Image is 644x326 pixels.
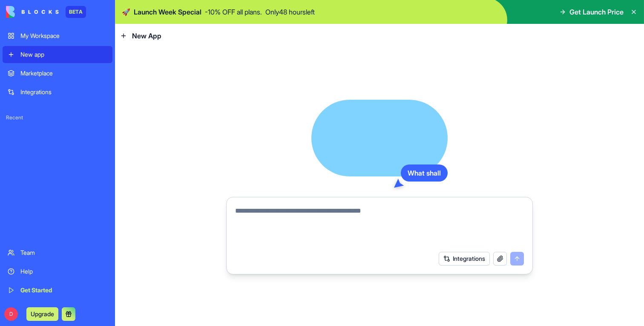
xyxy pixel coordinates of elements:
div: New app [20,50,107,59]
div: What shall [401,164,448,182]
span: Recent [3,114,112,121]
div: Help [20,267,107,276]
a: My Workspace [3,27,112,44]
div: Integrations [20,88,107,96]
a: Integrations [3,84,112,101]
a: Get Started [3,282,112,299]
span: Get Launch Price [569,7,624,17]
button: Upgrade [26,307,58,321]
span: New App [132,31,161,41]
div: BETA [66,6,86,18]
div: Marketplace [20,69,107,78]
img: logo [6,6,59,18]
p: Only 48 hours left [265,7,315,17]
span: 🚀 [122,7,130,17]
a: Team [3,244,112,261]
a: Marketplace [3,65,112,82]
span: Launch Week Special [134,7,201,17]
div: Team [20,248,107,257]
a: Upgrade [26,309,58,318]
a: BETA [6,6,86,18]
a: New app [3,46,112,63]
div: My Workspace [20,32,107,40]
div: Get Started [20,286,107,294]
p: - 10 % OFF all plans. [205,7,262,17]
button: Integrations [439,252,490,265]
a: Help [3,263,112,280]
span: D [4,307,18,321]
